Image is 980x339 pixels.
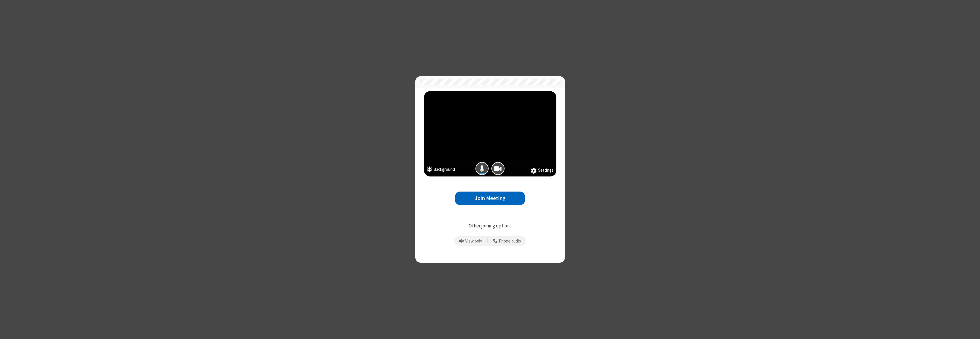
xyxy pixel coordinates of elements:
[424,222,556,230] p: Other joining options
[487,237,488,245] span: |
[531,167,554,174] button: Settings
[491,162,505,175] button: Camera is on
[455,192,525,206] button: Join Meeting
[475,162,489,175] button: Mic is on
[499,239,521,244] span: Phone audio
[457,236,484,246] button: Prevent echo when there is already an active mic and speaker in the room.
[465,239,482,244] span: View only
[427,166,455,174] button: Background
[491,236,523,246] button: Use your phone for mic and speaker while you view the meeting on this device.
